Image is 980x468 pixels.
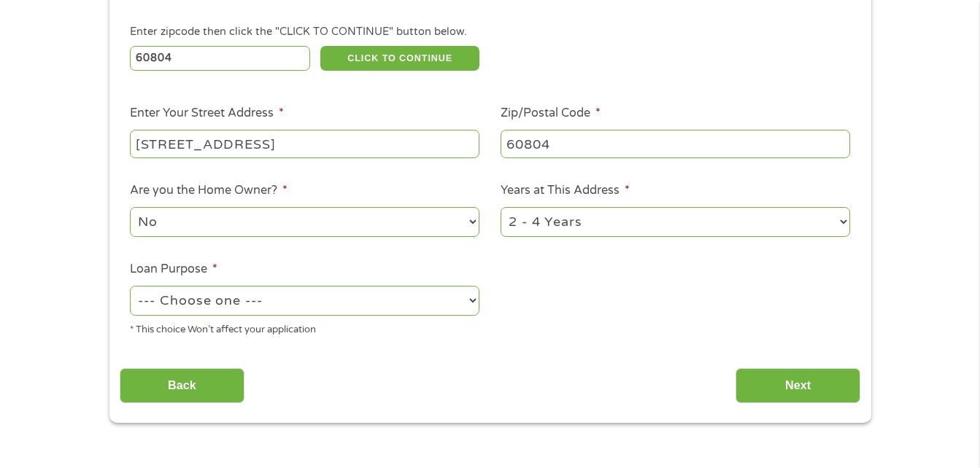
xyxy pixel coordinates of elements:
input: Back [120,368,244,404]
label: Enter Your Street Address [130,106,284,121]
input: Next [736,368,860,404]
input: Enter Zipcode (e.g 01510) [130,46,310,71]
label: Are you the Home Owner? [130,183,288,198]
button: CLICK TO CONTINUE [320,46,479,71]
div: * This choice Won’t affect your application [130,318,479,338]
label: Zip/Postal Code [501,106,601,121]
div: Enter zipcode then click the "CLICK TO CONTINUE" button below. [130,24,849,40]
label: Loan Purpose [130,262,217,277]
input: 1 Main Street [130,130,479,157]
label: Years at This Address [501,183,630,198]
